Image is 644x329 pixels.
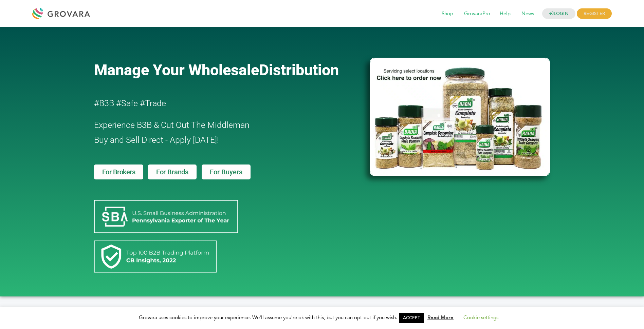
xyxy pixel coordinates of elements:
[94,61,359,79] a: Manage Your WholesaleDistribution
[148,164,197,179] a: For Brands
[542,8,575,19] a: LOGIN
[495,7,515,20] span: Help
[427,314,454,321] a: Read More
[517,7,539,20] span: News
[94,96,331,111] h2: #B3B #Safe #Trade
[517,10,539,18] a: News
[459,10,495,18] a: GrovaraPro
[94,61,259,79] span: Manage Your Wholesale
[210,169,242,175] span: For Buyers
[156,169,188,175] span: For Brands
[94,164,144,179] a: For Brokers
[94,120,250,130] span: Experience B3B & Cut Out The Middleman
[459,7,495,20] span: GrovaraPro
[463,314,498,321] a: Cookie settings
[437,10,458,18] a: Shop
[259,61,339,79] span: Distribution
[577,8,612,19] span: REGISTER
[437,7,458,20] span: Shop
[139,314,505,321] span: Grovara uses cookies to improve your experience. We'll assume you're ok with this, but you can op...
[495,10,515,18] a: Help
[94,135,219,145] span: Buy and Sell Direct - Apply [DATE]!
[102,169,135,175] span: For Brokers
[202,164,251,179] a: For Buyers
[399,313,424,323] a: ACCEPT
